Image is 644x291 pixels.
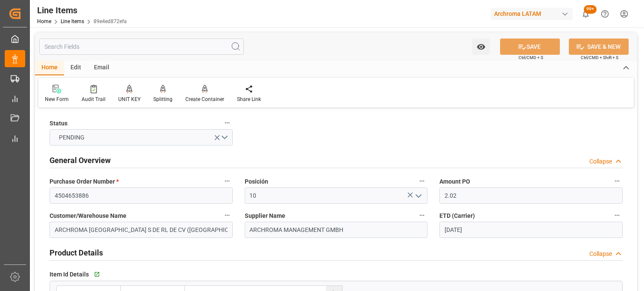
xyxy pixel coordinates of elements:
button: SAVE [500,39,560,55]
h2: General Overview [50,154,111,166]
button: Purchase Order Number * [222,175,233,187]
span: Status [50,119,67,128]
span: PENDING [55,133,89,142]
button: open menu [472,39,490,55]
span: Supplier Name [245,211,285,220]
span: ETD (Carrier) [439,211,475,220]
button: SAVE & NEW [569,39,629,55]
button: show 100 new notifications [576,4,595,24]
a: Line Items [61,18,84,24]
h2: Product Details [50,247,103,258]
div: Edit [64,61,88,75]
button: Help Center [595,4,615,24]
div: Archroma LATAM [491,8,573,20]
input: Search Fields [39,39,244,55]
button: ETD (Carrier) [612,210,623,221]
button: Supplier Name [416,210,427,221]
span: Ctrl/CMD + S [518,54,543,61]
div: Create Container [185,95,224,103]
div: Email [88,61,116,75]
span: Item Id Details [50,270,89,279]
button: Status [222,117,233,128]
div: Collapse [589,157,612,166]
div: UNIT KEY [118,95,141,103]
div: New Form [45,95,69,103]
span: Purchase Order Number [50,177,119,186]
div: Share Link [237,95,261,103]
a: Home [37,18,51,24]
button: open menu [50,129,233,145]
div: Line Items [37,4,127,17]
div: Collapse [589,249,612,258]
div: Audit Trail [82,95,105,103]
span: 99+ [584,5,597,14]
input: DD-MM-YYYY [439,222,623,238]
span: Customer/Warehouse Name [50,211,126,220]
button: Posición [416,175,427,187]
button: Archroma LATAM [491,6,576,22]
input: Type to search/select [245,187,428,204]
span: Ctrl/CMD + Shift + S [581,54,618,61]
button: Customer/Warehouse Name [222,210,233,221]
span: Amount PO [439,177,470,186]
button: Amount PO [612,175,623,187]
span: Posición [245,177,268,186]
button: open menu [412,189,424,202]
div: Splitting [153,95,173,103]
div: Home [35,61,64,75]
